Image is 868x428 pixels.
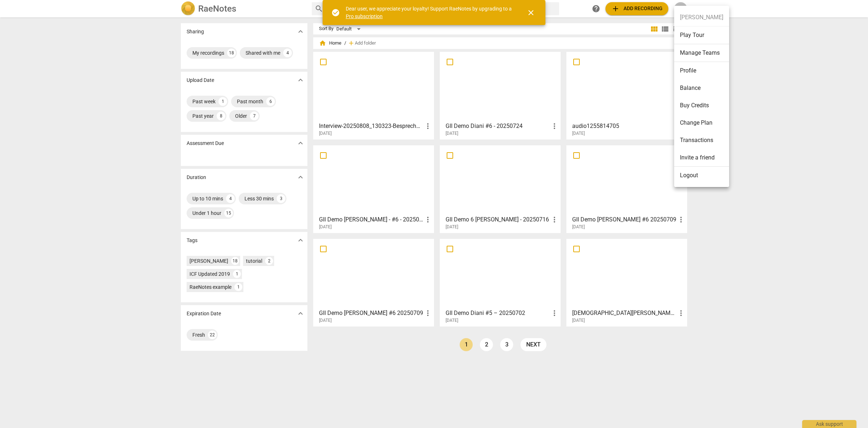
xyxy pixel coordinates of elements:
[346,5,514,20] div: Dear user, we appreciate your loyalty! Support RaeNotes by upgrading to a
[346,13,383,19] a: Pro subscription
[522,4,540,21] button: Close
[527,8,535,17] span: close
[674,26,729,44] li: Play Tour
[331,8,340,17] span: check_circle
